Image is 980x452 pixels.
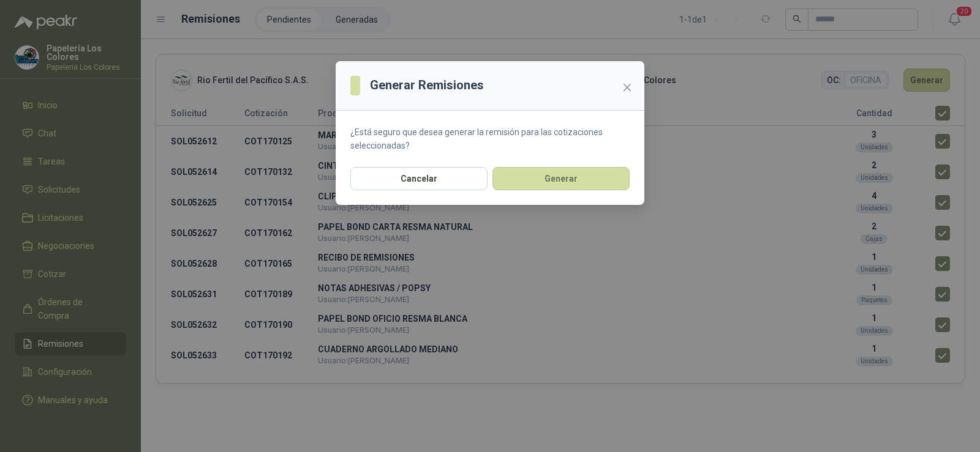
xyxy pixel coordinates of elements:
button: Cancelar [350,167,488,190]
span: close [622,83,632,92]
button: Close [617,78,637,97]
button: Generar [492,167,630,190]
p: ¿Está seguro que desea generar la remisión para las cotizaciones seleccionadas? [350,125,630,152]
h3: Generar Remisiones [370,76,484,95]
